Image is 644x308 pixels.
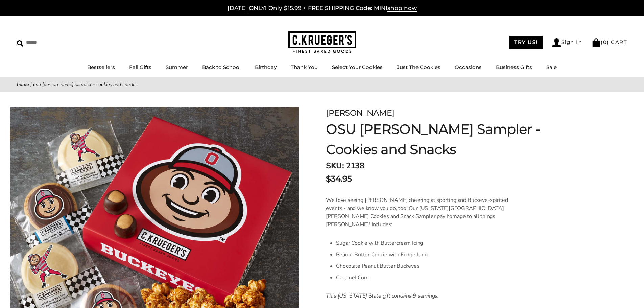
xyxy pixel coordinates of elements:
span: $34.95 [326,173,352,185]
a: Occasions [455,64,482,70]
nav: breadcrumbs [17,80,627,88]
a: Business Gifts [496,64,532,70]
span: shop now [387,5,417,12]
img: Account [552,38,561,47]
a: Sale [546,64,557,70]
a: Bestsellers [87,64,115,70]
a: Select Your Cookies [332,64,383,70]
li: Chocolate Peanut Butter Buckeyes [336,260,511,272]
span: 0 [603,39,607,45]
li: Peanut Butter Cookie with Fudge Icing [336,249,511,260]
img: C.KRUEGER'S [288,31,356,53]
em: This [US_STATE] State gift contains 9 servings. [326,292,439,300]
input: Search [17,37,97,48]
span: 2138 [346,160,364,171]
li: Sugar Cookie with Buttercream Icing [336,237,511,249]
li: Caramel Corn [336,272,511,283]
a: TRY US! [509,36,543,49]
a: Thank You [291,64,318,70]
h1: OSU [PERSON_NAME] Sampler - Cookies and Snacks [326,119,542,160]
div: [PERSON_NAME] [326,107,542,119]
img: Bag [592,38,601,47]
p: We love seeing [PERSON_NAME] cheering at sporting and Buckeye-spirited events - and we know you d... [326,196,511,229]
a: [DATE] ONLY! Only $15.99 + FREE SHIPPING Code: MINIshop now [228,5,417,12]
span: OSU [PERSON_NAME] Sampler - Cookies and Snacks [33,81,137,88]
a: Just The Cookies [397,64,440,70]
a: Fall Gifts [129,64,151,70]
a: Birthday [255,64,277,70]
strong: SKU: [326,160,344,171]
span: | [30,81,32,88]
a: Sign In [552,38,582,47]
a: Home [17,81,29,88]
a: (0) CART [592,39,627,45]
img: Search [17,40,23,47]
a: Back to School [202,64,241,70]
a: Summer [166,64,188,70]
